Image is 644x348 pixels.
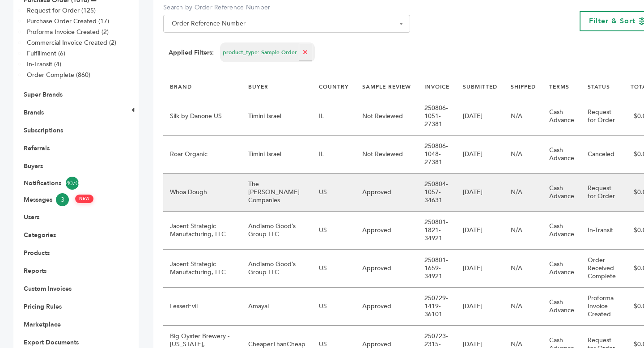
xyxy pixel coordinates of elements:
[24,177,115,190] a: Notifications4070
[169,48,214,57] strong: Applied Filters:
[504,250,542,288] td: N/A
[504,288,542,326] td: N/A
[241,98,312,136] td: Timini Israel
[27,49,65,58] a: Fulfillment (6)
[163,288,241,326] td: LesserEvil
[542,136,581,174] td: Cash Advance
[27,60,61,68] a: In-Transit (4)
[549,83,569,90] a: TERMS
[163,15,410,33] span: Order Reference Number
[24,302,62,311] a: Pricing Rules
[163,174,241,212] td: Whoa Dough
[504,136,542,174] td: N/A
[581,212,624,250] td: In-Transit
[542,98,581,136] td: Cash Advance
[56,193,69,206] span: 3
[241,174,312,212] td: The [PERSON_NAME] Companies
[418,212,456,250] td: 250801-1821-34921
[418,250,456,288] td: 250801-1659-34921
[163,3,410,12] label: Search by Order Reference Number
[581,250,624,288] td: Order Received Complete
[581,136,624,174] td: Canceled
[418,288,456,326] td: 250729-1419-36101
[581,98,624,136] td: Request for Order
[27,6,96,15] a: Request for Order (125)
[542,250,581,288] td: Cash Advance
[589,16,636,26] span: Filter & Sort
[163,212,241,250] td: Jacent Strategic Manufacturing, LLC
[418,136,456,174] td: 250806-1048-27381
[24,90,63,99] a: Super Brands
[24,162,43,170] a: Buyers
[248,83,268,90] a: BUYER
[312,174,356,212] td: US
[356,288,418,326] td: Approved
[27,71,90,79] a: Order Complete (860)
[241,250,312,288] td: Andiamo Good’s Group LLC
[312,136,356,174] td: IL
[170,83,192,90] a: BRAND
[163,250,241,288] td: Jacent Strategic Manufacturing, LLC
[456,174,504,212] td: [DATE]
[356,212,418,250] td: Approved
[24,320,61,329] a: Marketplace
[542,212,581,250] td: Cash Advance
[24,144,50,153] a: Referrals
[24,284,72,293] a: Custom Invoices
[24,213,39,221] a: Users
[456,212,504,250] td: [DATE]
[418,98,456,136] td: 250806-1051-27381
[319,83,349,90] a: COUNTRY
[24,338,79,347] a: Export Documents
[356,250,418,288] td: Approved
[241,288,312,326] td: Amayal
[24,267,47,275] a: Reports
[163,98,241,136] td: Silk by Danone US
[542,174,581,212] td: Cash Advance
[24,108,44,117] a: Brands
[581,288,624,326] td: Proforma Invoice Created
[24,249,50,257] a: Products
[66,177,79,190] span: 4070
[312,98,356,136] td: IL
[456,136,504,174] td: [DATE]
[312,288,356,326] td: US
[312,250,356,288] td: US
[168,17,405,30] span: Order Reference Number
[463,83,497,90] a: SUBMITTED
[356,98,418,136] td: Not Reviewed
[456,250,504,288] td: [DATE]
[456,288,504,326] td: [DATE]
[504,212,542,250] td: N/A
[356,136,418,174] td: Not Reviewed
[24,231,56,239] a: Categories
[27,28,109,36] a: Proforma Invoice Created (2)
[424,83,449,90] a: INVOICE
[27,17,109,25] a: Purchase Order Created (17)
[456,98,504,136] td: [DATE]
[312,212,356,250] td: US
[223,49,297,56] span: product_type: Sample Order
[542,288,581,326] td: Cash Advance
[418,174,456,212] td: 250804-1057-34631
[588,83,610,90] a: STATUS
[511,83,536,90] a: SHIPPED
[163,136,241,174] td: Roar Organic
[362,83,411,90] a: SAMPLE REVIEW
[241,136,312,174] td: Timini Israel
[75,195,93,203] span: NEW
[356,174,418,212] td: Approved
[581,174,624,212] td: Request for Order
[504,98,542,136] td: N/A
[27,38,116,47] a: Commercial Invoice Created (2)
[24,193,115,206] a: Messages3 NEW
[504,174,542,212] td: N/A
[24,126,63,135] a: Subscriptions
[241,212,312,250] td: Andiamo Good’s Group LLC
